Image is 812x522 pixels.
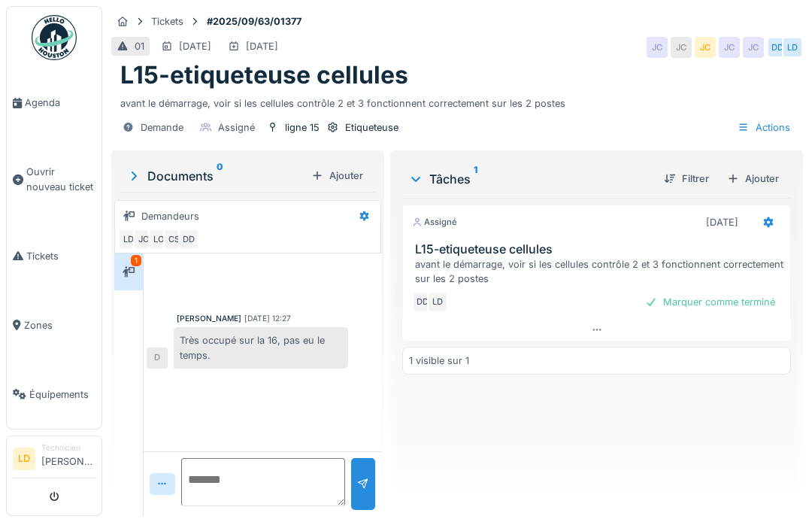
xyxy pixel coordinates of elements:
[218,120,255,135] div: Assigné
[7,221,101,290] a: Tickets
[408,170,652,188] div: Tâches
[285,120,320,135] div: ligne 15
[201,14,308,29] strong: #2025/09/63/01377
[474,170,477,188] sup: 1
[13,448,35,470] li: LD
[731,117,797,138] div: Actions
[178,229,199,250] div: DD
[141,120,183,135] div: Demande
[415,257,784,286] div: avant le démarrage, voir si les cellules contrôle 2 et 3 fonctionnent correctement sur les 2 postes
[7,68,101,138] a: Agenda
[671,37,692,58] div: JC
[25,96,95,110] span: Agenda
[658,168,715,189] div: Filtrer
[120,61,408,90] h1: L15-etiqueteuse cellules
[639,292,781,312] div: Marquer comme terminé
[151,14,183,29] div: Tickets
[246,39,278,53] div: [DATE]
[41,442,95,475] li: [PERSON_NAME]
[767,37,788,58] div: DD
[719,37,740,58] div: JC
[179,39,211,53] div: [DATE]
[244,313,291,324] div: [DATE] 12:27
[412,216,457,229] div: Assigné
[782,37,803,58] div: LD
[177,313,241,324] div: [PERSON_NAME]
[163,229,184,250] div: CS
[743,37,764,58] div: JC
[41,442,95,454] div: Technicien
[141,209,199,223] div: Demandeurs
[120,90,794,111] div: avant le démarrage, voir si les cellules contrôle 2 et 3 fonctionnent correctement sur les 2 postes
[174,327,348,368] div: Très occupé sur la 16, pas eu le temps.
[647,37,668,58] div: JC
[7,138,101,221] a: Ouvrir nouveau ticket
[706,215,738,229] div: [DATE]
[305,165,369,186] div: Ajouter
[7,360,101,429] a: Équipements
[135,39,144,53] div: 01
[26,249,95,263] span: Tickets
[32,15,77,60] img: Badge_color-CXgf-gQk.svg
[147,347,168,369] div: D
[695,37,716,58] div: JC
[133,229,154,250] div: JC
[345,120,398,135] div: Etiqueteuse
[126,167,305,185] div: Documents
[131,255,141,266] div: 1
[415,242,784,256] h3: L15-etiqueteuse cellules
[412,292,433,313] div: DD
[13,442,95,478] a: LD Technicien[PERSON_NAME]
[217,167,223,185] sup: 0
[721,168,785,189] div: Ajouter
[118,229,139,250] div: LD
[427,292,448,313] div: LD
[409,354,469,368] div: 1 visible sur 1
[148,229,169,250] div: LO
[7,290,101,360] a: Zones
[24,318,95,332] span: Zones
[26,165,95,193] span: Ouvrir nouveau ticket
[29,387,95,402] span: Équipements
